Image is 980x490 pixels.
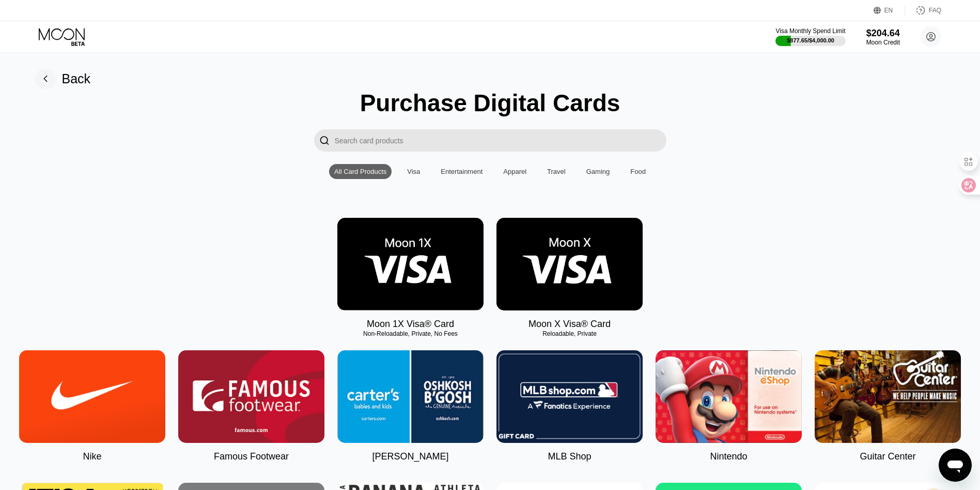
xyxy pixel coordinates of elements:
input: Search card products [335,129,666,152]
div: Non-Reloadable, Private, No Fees [337,330,484,337]
div:  [319,135,330,146]
div: FAQ [905,5,941,16]
div:  [314,129,335,152]
div: Travel [542,164,571,179]
div: Visa [407,168,420,175]
div: $204.64Moon Credit [866,28,900,46]
div: Visa [402,164,425,179]
div: Apparel [503,168,526,175]
div: Travel [547,168,566,175]
div: Moon X Visa® Card [528,319,611,330]
div: MLB Shop [548,451,591,462]
div: EN [884,7,893,14]
div: Nike [83,451,101,462]
div: Food [630,168,646,175]
div: Reloadable, Private [496,330,643,337]
iframe: 启动消息传送窗口的按钮 [939,449,972,482]
div: Visa Monthly Spend Limit$877.65/$4,000.00 [775,27,845,46]
div: Famous Footwear [214,451,289,462]
div: Guitar Center [860,451,915,462]
div: Purchase Digital Cards [360,89,620,117]
div: Apparel [498,164,532,179]
div: Moon 1X Visa® Card [367,319,454,330]
div: Moon Credit [866,39,900,46]
div: Food [625,164,651,179]
div: All Card Products [334,168,386,175]
div: FAQ [929,7,941,14]
div: $204.64 [866,28,900,39]
div: Back [35,68,91,89]
div: Entertainment [435,164,488,179]
div: Back [62,71,91,86]
div: Entertainment [441,168,483,175]
div: Nintendo [710,451,747,462]
div: All Card Products [329,164,392,179]
div: $877.65 / $4,000.00 [787,37,834,43]
div: EN [874,5,905,16]
div: Gaming [581,164,615,179]
div: Visa Monthly Spend Limit [775,27,845,35]
div: Gaming [586,168,610,175]
div: [PERSON_NAME] [372,451,448,462]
